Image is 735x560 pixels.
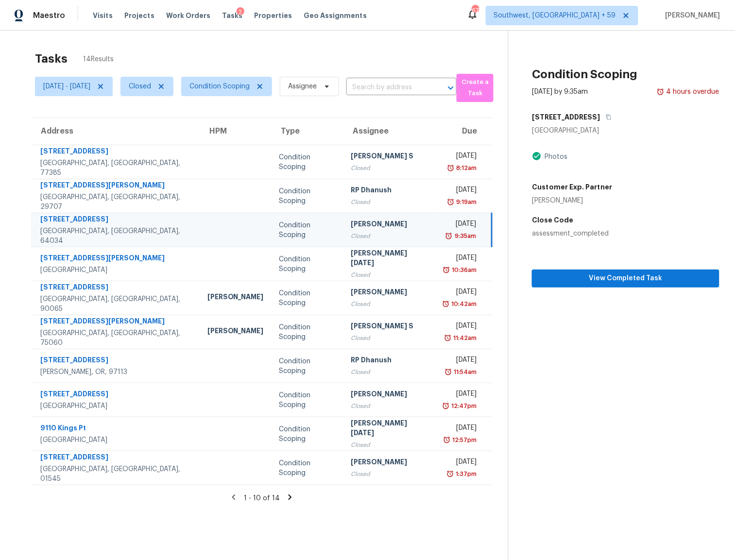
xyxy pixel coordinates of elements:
[443,321,477,333] div: [DATE]
[40,423,192,435] div: 9110 Kings Pt
[451,435,477,445] div: 12:57pm
[455,163,477,173] div: 8:12am
[447,163,455,173] img: Overdue Alarm Icon
[279,458,336,478] div: Condition Scoping
[443,457,477,469] div: [DATE]
[532,270,719,288] button: View Completed Task
[200,118,272,145] th: HPM
[443,265,450,275] img: Overdue Alarm Icon
[540,272,712,285] span: View Completed Task
[272,118,343,145] th: Type
[33,11,65,20] span: Maestro
[189,82,250,91] span: Condition Scoping
[443,355,477,367] div: [DATE]
[662,11,720,20] span: [PERSON_NAME]
[532,182,612,192] h5: Customer Exp. Partner
[40,146,192,158] div: [STREET_ADDRESS]
[443,423,477,435] div: [DATE]
[40,253,192,265] div: [STREET_ADDRESS][PERSON_NAME]
[665,87,719,97] div: 4 hours overdue
[443,253,477,265] div: [DATE]
[40,401,192,411] div: [GEOGRAPHIC_DATA]
[279,322,336,342] div: Condition Scoping
[351,401,427,411] div: Closed
[351,185,427,197] div: RP Dhanush
[40,226,192,246] div: [GEOGRAPHIC_DATA], [GEOGRAPHIC_DATA], 64034
[445,231,453,241] img: Overdue Alarm Icon
[351,321,427,333] div: [PERSON_NAME] S
[351,418,427,440] div: [PERSON_NAME][DATE]
[279,255,336,274] div: Condition Scoping
[124,11,154,20] span: Projects
[351,197,427,207] div: Closed
[35,54,68,64] h2: Tasks
[532,215,719,225] h5: Close Code
[93,11,113,20] span: Visits
[444,367,452,377] img: Overdue Alarm Icon
[472,6,479,16] div: 677
[453,231,476,241] div: 9:35am
[40,158,192,178] div: [GEOGRAPHIC_DATA], [GEOGRAPHIC_DATA], 77385
[454,469,477,479] div: 1:37pm
[532,196,612,205] div: [PERSON_NAME]
[351,231,427,241] div: Closed
[351,440,427,450] div: Closed
[40,452,192,464] div: [STREET_ADDRESS]
[351,299,427,309] div: Closed
[31,118,200,145] th: Address
[279,221,336,240] div: Condition Scoping
[351,219,427,231] div: [PERSON_NAME]
[237,7,244,17] div: 2
[657,87,665,97] img: Overdue Alarm Icon
[351,457,427,469] div: [PERSON_NAME]
[304,11,367,20] span: Geo Assignments
[450,265,477,275] div: 10:36am
[450,401,477,411] div: 12:47pm
[600,108,613,126] button: Copy Address
[351,163,427,173] div: Closed
[40,435,192,445] div: [GEOGRAPHIC_DATA]
[443,185,477,197] div: [DATE]
[443,219,476,231] div: [DATE]
[222,12,242,19] span: Tasks
[351,248,427,270] div: [PERSON_NAME][DATE]
[43,82,90,91] span: [DATE] - [DATE]
[532,151,542,161] img: Artifact Present Icon
[166,11,210,20] span: Work Orders
[40,464,192,484] div: [GEOGRAPHIC_DATA], [GEOGRAPHIC_DATA], 01545
[457,74,494,102] button: Create a Task
[351,151,427,163] div: [PERSON_NAME] S
[351,389,427,401] div: [PERSON_NAME]
[288,82,317,91] span: Assignee
[207,292,264,304] div: [PERSON_NAME]
[450,299,477,309] div: 10:42am
[351,469,427,479] div: Closed
[279,390,336,410] div: Condition Scoping
[40,282,192,294] div: [STREET_ADDRESS]
[532,112,600,122] h5: [STREET_ADDRESS]
[532,87,588,97] div: [DATE] by 9:35am
[447,197,455,207] img: Overdue Alarm Icon
[494,11,616,20] span: Southwest, [GEOGRAPHIC_DATA] + 59
[40,294,192,314] div: [GEOGRAPHIC_DATA], [GEOGRAPHIC_DATA], 90065
[351,333,427,343] div: Closed
[443,287,477,299] div: [DATE]
[444,333,452,343] img: Overdue Alarm Icon
[279,288,336,308] div: Condition Scoping
[83,54,114,64] span: 14 Results
[40,316,192,328] div: [STREET_ADDRESS][PERSON_NAME]
[532,229,719,238] div: assessment_completed
[40,192,192,212] div: [GEOGRAPHIC_DATA], [GEOGRAPHIC_DATA], 29707
[446,469,454,479] img: Overdue Alarm Icon
[40,214,192,226] div: [STREET_ADDRESS]
[351,355,427,367] div: RP Dhanush
[244,495,280,502] span: 1 - 10 of 14
[279,187,336,206] div: Condition Scoping
[346,80,429,95] input: Search by address
[455,197,477,207] div: 9:19am
[40,265,192,275] div: [GEOGRAPHIC_DATA]
[542,152,567,162] div: Photos
[40,389,192,401] div: [STREET_ADDRESS]
[40,328,192,348] div: [GEOGRAPHIC_DATA], [GEOGRAPHIC_DATA], 75060
[444,81,458,95] button: Open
